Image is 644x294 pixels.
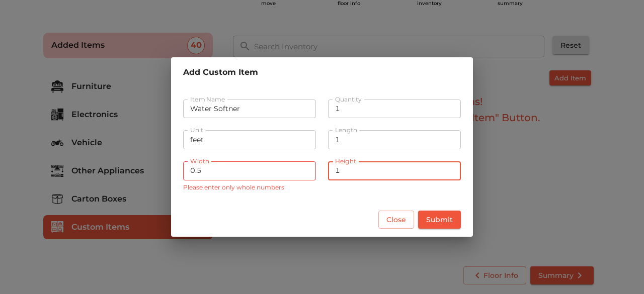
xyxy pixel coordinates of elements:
input: Unit [183,130,316,149]
button: Close [378,211,414,229]
input: Width [183,161,316,180]
span: Submit [426,214,453,226]
button: Submit [418,211,461,229]
input: Item Name [183,100,316,119]
span: Close [386,214,406,226]
input: Quantity [328,100,461,119]
h6: Add Custom Item [183,65,461,79]
input: Height [328,161,461,180]
p: Please enter only whole numbers [183,182,316,192]
input: Length [328,130,461,149]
